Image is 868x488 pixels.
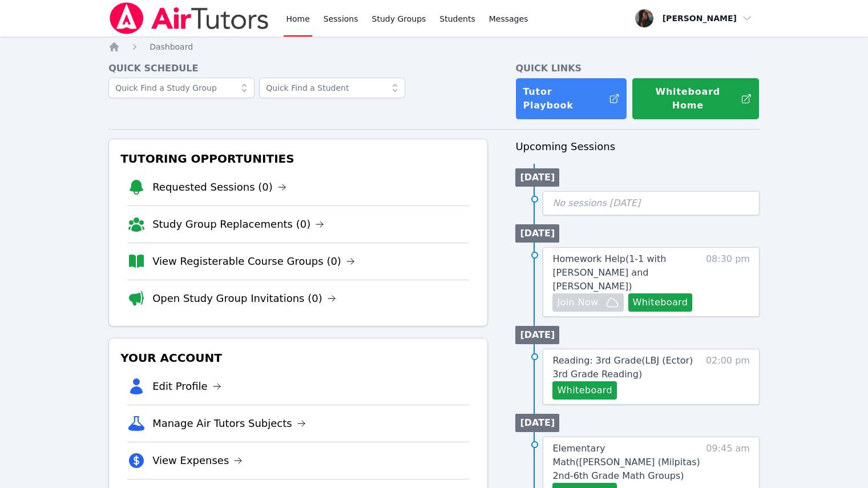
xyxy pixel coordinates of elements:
[552,293,623,312] button: Join Now
[152,253,355,269] a: View Registerable Course Groups (0)
[152,416,306,431] a: Manage Air Tutors Subjects
[152,453,243,469] a: View Expenses
[552,252,700,293] a: Homework Help(1-1 with [PERSON_NAME] and [PERSON_NAME])
[515,414,559,432] li: [DATE]
[706,354,750,400] span: 02:00 pm
[152,291,336,306] a: Open Study Group Invitations (0)
[108,41,760,53] nav: Breadcrumb
[515,224,559,243] li: [DATE]
[552,197,640,208] span: No sessions [DATE]
[552,443,700,481] span: Elementary Math ( [PERSON_NAME] (Milpitas) 2nd-6th Grade Math Groups )
[515,78,627,120] a: Tutor Playbook
[118,348,478,368] h3: Your Account
[552,354,700,381] a: Reading: 3rd Grade(LBJ (Ector) 3rd Grade Reading)
[152,216,324,232] a: Study Group Replacements (0)
[108,62,488,75] h4: Quick Schedule
[515,326,559,344] li: [DATE]
[150,41,193,53] a: Dashboard
[259,78,405,98] input: Quick Find a Student
[152,179,286,195] a: Requested Sessions (0)
[150,42,193,51] span: Dashboard
[628,293,693,312] button: Whiteboard
[108,78,255,98] input: Quick Find a Study Group
[706,252,750,312] span: 08:30 pm
[489,13,528,25] span: Messages
[557,296,598,309] span: Join Now
[515,62,760,75] h4: Quick Links
[118,148,478,169] h3: Tutoring Opportunities
[515,139,760,155] h3: Upcoming Sessions
[552,355,693,380] span: Reading: 3rd Grade ( LBJ (Ector) 3rd Grade Reading )
[632,78,760,120] button: Whiteboard Home
[552,442,700,483] a: Elementary Math([PERSON_NAME] (Milpitas) 2nd-6th Grade Math Groups)
[152,378,221,394] a: Edit Profile
[515,168,559,187] li: [DATE]
[108,2,270,34] img: Air Tutors
[552,253,666,292] span: Homework Help ( 1-1 with [PERSON_NAME] and [PERSON_NAME] )
[552,381,617,400] button: Whiteboard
